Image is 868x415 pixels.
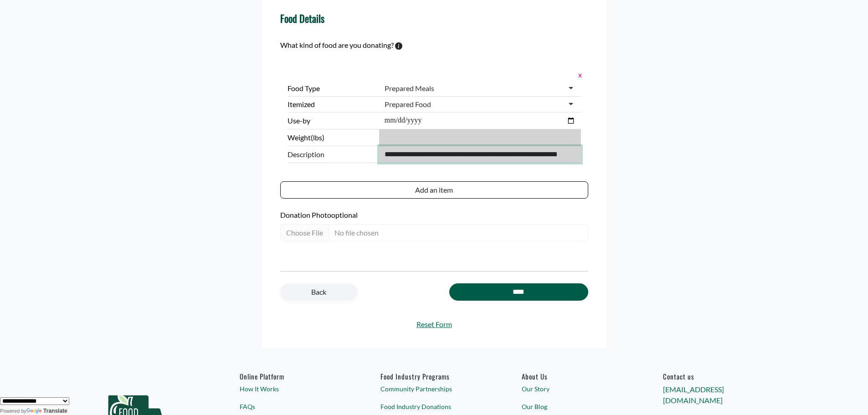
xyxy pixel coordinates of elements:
[311,133,324,142] span: (lbs)
[522,384,628,394] a: Our Story
[380,372,487,380] h6: Food Industry Programs
[522,372,628,380] a: About Us
[385,84,434,93] div: Prepared Meals
[663,385,724,405] a: [EMAIL_ADDRESS][DOMAIN_NAME]
[385,100,431,109] div: Prepared Food
[288,115,375,126] label: Use-by
[280,40,394,51] label: What kind of food are you donating?
[331,210,358,219] span: optional
[280,210,588,220] label: Donation Photo
[280,181,588,199] button: Add an item
[280,12,324,24] h4: Food Details
[288,83,375,94] label: Food Type
[575,69,581,81] button: x
[288,149,375,160] span: Description
[663,372,770,380] h6: Contact us
[380,384,487,394] a: Community Partnerships
[288,132,375,143] label: Weight
[240,372,346,380] h6: Online Platform
[395,42,402,50] svg: To calculate environmental impacts, we follow the Food Loss + Waste Protocol
[280,283,357,301] a: Back
[26,408,67,414] a: Translate
[26,408,43,415] img: Google Translate
[240,384,346,394] a: How It Works
[280,319,588,330] a: Reset Form
[288,99,375,110] label: Itemized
